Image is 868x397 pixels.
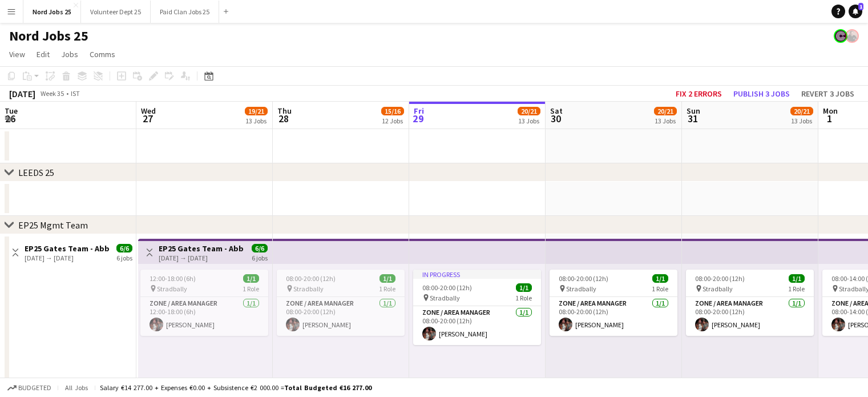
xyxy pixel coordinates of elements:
[548,112,563,125] span: 30
[245,107,268,115] span: 19/21
[277,106,292,116] span: Thu
[116,244,132,252] span: 6/6
[413,306,541,345] app-card-role: Zone / Area Manager1/108:00-20:00 (12h)[PERSON_NAME]
[686,270,814,336] app-job-card: 08:00-20:00 (12h)1/1 Stradbally1 RoleZone / Area Manager1/108:00-20:00 (12h)[PERSON_NAME]
[382,117,403,125] div: 12 Jobs
[9,88,35,99] div: [DATE]
[687,106,700,116] span: Sun
[293,284,324,293] span: Stradbally
[790,107,813,115] span: 20/21
[150,274,196,283] span: 12:00-18:00 (6h)
[858,3,863,10] span: 1
[18,384,51,392] span: Budgeted
[90,49,115,59] span: Comms
[151,1,219,23] button: Paid Clan Jobs 25
[71,89,80,98] div: IST
[6,382,53,394] button: Budgeted
[655,117,676,125] div: 13 Jobs
[25,254,110,262] div: [DATE] → [DATE]
[100,383,372,392] div: Salary €14 277.00 + Expenses €0.00 + Subsistence €2 000.00 =
[9,49,25,59] span: View
[381,107,404,115] span: 15/16
[277,270,405,336] app-job-card: 08:00-20:00 (12h)1/1 Stradbally1 RoleZone / Area Manager1/108:00-20:00 (12h)[PERSON_NAME]
[159,243,244,254] h3: EP25 Gates Team - Abbeyleix Gate
[413,270,541,345] app-job-card: In progress08:00-20:00 (12h)1/1 Stradbally1 RoleZone / Area Manager1/108:00-20:00 (12h)[PERSON_NAME]
[849,5,862,18] a: 1
[413,270,541,279] div: In progress
[559,274,608,283] span: 08:00-20:00 (12h)
[789,274,805,283] span: 1/1
[252,252,268,262] div: 6 jobs
[834,29,847,43] app-user-avatar: Staffing Department
[140,297,268,336] app-card-role: Zone / Area Manager1/112:00-18:00 (6h)[PERSON_NAME]
[654,107,677,115] span: 20/21
[550,270,677,336] app-job-card: 08:00-20:00 (12h)1/1 Stradbally1 RoleZone / Area Manager1/108:00-20:00 (12h)[PERSON_NAME]
[81,1,151,23] button: Volunteer Dept 25
[18,219,88,231] div: EP25 Mgmt Team
[671,86,726,101] button: Fix 2 errors
[243,284,259,293] span: 1 Role
[245,117,267,125] div: 13 Jobs
[85,47,120,62] a: Comms
[63,383,90,392] span: All jobs
[823,106,838,116] span: Mon
[686,297,814,336] app-card-role: Zone / Area Manager1/108:00-20:00 (12h)[PERSON_NAME]
[141,106,156,116] span: Wed
[252,244,268,252] span: 6/6
[38,89,66,98] span: Week 35
[159,254,244,262] div: [DATE] → [DATE]
[652,284,668,293] span: 1 Role
[791,117,813,125] div: 13 Jobs
[788,284,805,293] span: 1 Role
[518,107,540,115] span: 20/21
[3,112,18,125] span: 26
[821,112,838,125] span: 1
[695,274,745,283] span: 08:00-20:00 (12h)
[18,167,54,178] div: LEEDS 25
[414,106,424,116] span: Fri
[61,49,78,59] span: Jobs
[550,106,563,116] span: Sat
[5,106,18,116] span: Tue
[157,284,187,293] span: Stradbally
[139,112,156,125] span: 27
[797,86,859,101] button: Revert 3 jobs
[379,284,395,293] span: 1 Role
[9,27,88,45] h1: Nord Jobs 25
[550,297,677,336] app-card-role: Zone / Area Manager1/108:00-20:00 (12h)[PERSON_NAME]
[32,47,54,62] a: Edit
[430,294,460,302] span: Stradbally
[703,284,733,293] span: Stradbally
[284,383,372,392] span: Total Budgeted €16 277.00
[5,47,30,62] a: View
[37,49,50,59] span: Edit
[25,243,110,254] h3: EP25 Gates Team - Abbeyleix Gate
[518,117,540,125] div: 13 Jobs
[116,252,132,262] div: 6 jobs
[685,112,700,125] span: 31
[566,284,596,293] span: Stradbally
[140,270,268,336] app-job-card: 12:00-18:00 (6h)1/1 Stradbally1 RoleZone / Area Manager1/112:00-18:00 (6h)[PERSON_NAME]
[652,274,668,283] span: 1/1
[729,86,794,101] button: Publish 3 jobs
[23,1,81,23] button: Nord Jobs 25
[276,112,292,125] span: 28
[516,283,532,292] span: 1/1
[422,283,472,292] span: 08:00-20:00 (12h)
[286,274,336,283] span: 08:00-20:00 (12h)
[56,47,83,62] a: Jobs
[243,274,259,283] span: 1/1
[845,29,859,43] app-user-avatar: Stevie Taylor
[412,112,424,125] span: 29
[277,297,405,336] app-card-role: Zone / Area Manager1/108:00-20:00 (12h)[PERSON_NAME]
[515,294,532,302] span: 1 Role
[380,274,395,283] span: 1/1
